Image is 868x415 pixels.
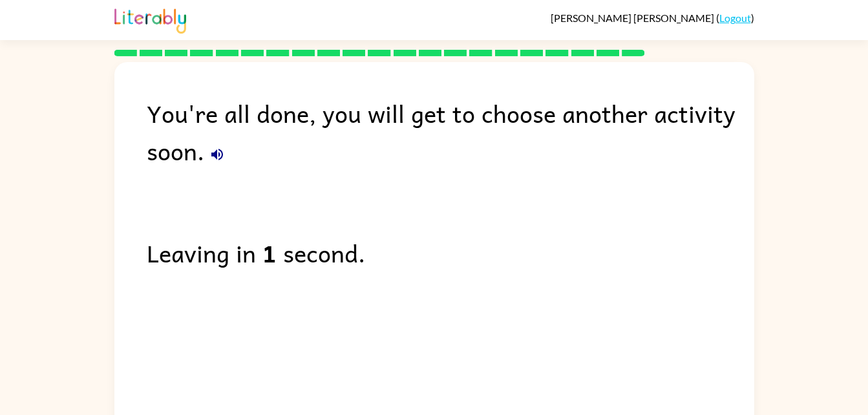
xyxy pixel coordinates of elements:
[114,5,186,34] img: Literably
[551,12,754,24] div: ( )
[551,12,716,24] span: [PERSON_NAME] [PERSON_NAME]
[147,234,754,271] div: Leaving in second.
[719,12,751,24] a: Logout
[147,94,754,169] div: You're all done, you will get to choose another activity soon.
[262,234,277,271] b: 1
